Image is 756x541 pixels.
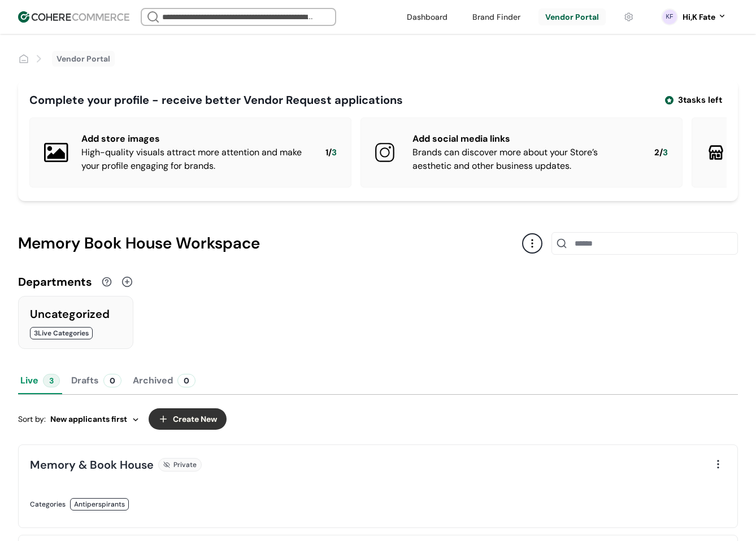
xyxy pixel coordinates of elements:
div: Sort by: [18,413,140,425]
span: 3 [332,146,337,159]
button: Drafts [69,367,124,394]
div: High-quality visuals attract more attention and make your profile engaging for brands. [81,146,307,173]
span: 3 tasks left [678,94,722,107]
a: Vendor Portal [57,53,110,65]
span: 2 [654,146,659,159]
button: Create New [149,408,227,430]
div: Complete your profile - receive better Vendor Request applications [29,91,403,108]
button: Hi,K Fate [683,11,727,23]
span: 3 [663,146,668,159]
div: Memory Book House Workspace [18,232,522,255]
div: Hi, K Fate [683,11,715,23]
div: Add social media links [412,132,636,146]
button: Live [18,367,62,394]
div: 3 [43,374,60,387]
span: 1 [325,146,328,159]
div: 0 [177,374,195,387]
div: 0 [103,374,121,387]
span: / [328,146,332,159]
div: Departments [18,273,92,290]
button: Archived [131,367,198,394]
div: Brands can discover more about your Store’s aesthetic and other business updates. [412,146,636,173]
span: New applicants first [50,413,127,425]
span: / [659,146,663,159]
img: Cohere Logo [18,11,129,23]
nav: breadcrumb [18,51,115,67]
svg: 0 percent [661,8,678,25]
div: Add store images [81,132,307,146]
